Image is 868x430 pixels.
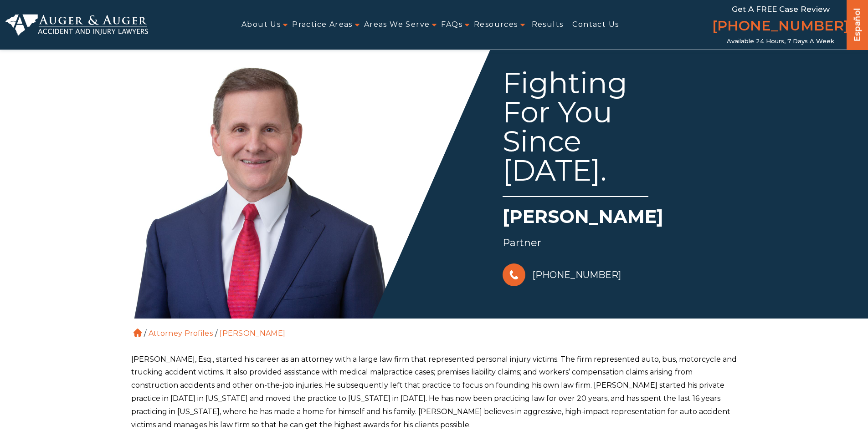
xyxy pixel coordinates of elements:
[712,16,849,38] a: [PHONE_NUMBER]
[503,261,621,288] a: [PHONE_NUMBER]
[134,329,142,337] a: Home
[732,5,830,14] span: Get a FREE Case Review
[131,319,737,339] ol: / /
[292,15,353,35] a: Practice Areas
[474,15,518,35] a: Resources
[503,68,648,197] div: Fighting For You Since [DATE].
[727,38,834,45] span: Available 24 Hours, 7 Days a Week
[149,329,213,338] a: Attorney Profiles
[241,15,281,35] a: About Us
[364,15,430,35] a: Areas We Serve
[503,234,739,252] div: Partner
[572,15,619,35] a: Contact Us
[5,14,148,36] img: Auger & Auger Accident and Injury Lawyers Logo
[217,329,288,338] li: [PERSON_NAME]
[503,204,739,234] h1: [PERSON_NAME]
[532,15,564,35] a: Results
[124,46,398,319] img: Herbert Auger
[441,15,462,35] a: FAQs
